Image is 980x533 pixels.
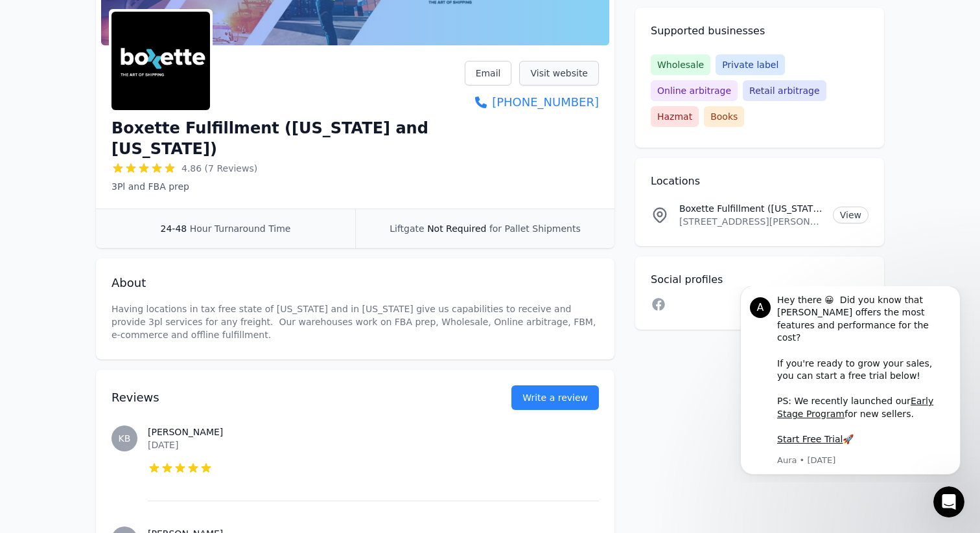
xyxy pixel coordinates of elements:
[111,274,599,292] h2: About
[651,174,869,189] h2: Locations
[190,223,291,234] span: Hour Turnaround Time
[651,23,869,39] h2: Supported businesses
[390,223,424,234] span: Liftgate
[679,202,822,215] p: Boxette Fulfillment ([US_STATE] and [US_STATE]) Location
[833,207,869,223] a: View
[651,80,738,101] span: Online arbitrage
[511,385,599,410] a: Write a review
[743,80,826,101] span: Retail arbitrage
[111,180,465,193] p: 3Pl and FBA prep
[111,389,470,407] h2: Reviews
[119,434,131,443] span: KB
[111,12,210,110] img: Boxette Fulfillment (Delaware and California)
[56,8,230,166] div: Message content
[465,61,512,85] a: Email
[148,440,178,450] time: [DATE]
[56,168,230,180] p: Message from Aura, sent 1w ago
[721,286,980,482] iframe: Intercom notifications message
[651,54,710,75] span: Wholesale
[651,272,869,288] h2: Social profiles
[181,162,257,175] span: 4.86 (7 Reviews)
[704,106,744,127] span: Books
[651,106,699,127] span: Hazmat
[679,215,822,228] p: [STREET_ADDRESS][PERSON_NAME][US_STATE]
[56,8,230,160] div: Hey there 😀 Did you know that [PERSON_NAME] offers the most features and performance for the cost...
[122,148,133,158] b: 🚀
[519,61,599,85] a: Visit website
[111,118,465,159] h1: Boxette Fulfillment ([US_STATE] and [US_STATE])
[465,93,599,111] a: [PHONE_NUMBER]
[489,223,581,234] span: for Pallet Shipments
[427,223,486,234] span: Not Required
[148,425,599,438] h3: [PERSON_NAME]
[716,54,785,75] span: Private label
[56,148,122,158] a: Start Free Trial
[111,302,599,341] p: Having locations in tax free state of [US_STATE] and in [US_STATE] give us capabilities to receiv...
[161,223,187,234] span: 24-48
[933,486,964,517] iframe: Intercom live chat
[29,11,50,32] div: Profile image for Aura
